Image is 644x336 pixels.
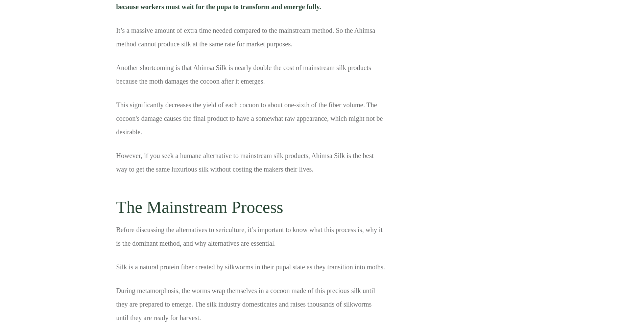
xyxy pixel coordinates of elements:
[116,149,385,186] p: However, if you seek a humane alternative to mainstream silk products, Ahimsa Silk is the best wa...
[116,284,385,335] p: During metamorphosis, the worms wrap themselves in a cocoon made of this precious silk until they...
[116,223,385,260] p: Before discussing the alternatives to sericulture, it’s important to know what this process is, w...
[116,260,385,284] p: Silk is a natural protein fiber created by silkworms in their pupal state as they transition into...
[116,24,385,61] p: It’s a massive amount of extra time needed compared to the mainstream method. So the Ahimsa metho...
[116,98,385,149] p: This significantly decreases the yield of each cocoon to about one-sixth of the fiber volume. The...
[116,61,385,98] p: Another shortcoming is that Ahimsa Silk is nearly double the cost of mainstream silk products bec...
[116,187,385,222] h2: The Mainstream Process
